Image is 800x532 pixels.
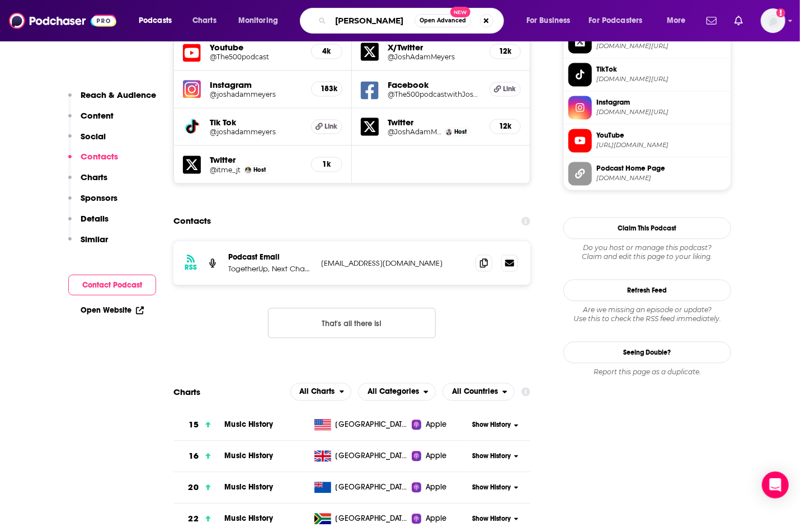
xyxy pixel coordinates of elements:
a: Apple [412,450,468,462]
button: Show History [469,451,523,461]
div: Search podcasts, credits, & more... [310,8,515,34]
a: Apple [412,419,468,430]
a: 20 [173,472,224,503]
span: Apple [426,513,447,524]
span: Do you host or manage this podcast? [563,243,731,252]
a: @JoshAdamMeyers [388,53,481,61]
a: Show notifications dropdown [730,11,747,30]
a: Show notifications dropdown [702,11,721,30]
span: Link [503,84,516,93]
span: Open Advanced [420,18,466,23]
input: Search podcasts, credits, & more... [331,12,415,30]
h5: Instagram [210,79,302,90]
span: Link [325,122,338,131]
svg: Add a profile image [777,8,785,17]
span: Logged in as SusanHershberg [761,8,785,33]
a: Music History [224,514,273,523]
a: Apple [412,482,468,493]
button: Show profile menu [761,8,785,33]
a: @joshadammeyers [210,90,302,98]
a: Link [490,82,521,96]
div: Open Intercom Messenger [762,472,789,498]
span: Host [253,166,266,173]
button: Nothing here. [268,308,436,338]
a: @JoshAdamMeyers [388,128,441,136]
span: https://www.youtube.com/@The500podcast [596,141,726,149]
a: Podcast Home Page[DOMAIN_NAME] [568,162,726,185]
p: TogetherUp, Next Chapter Podcasts [228,264,312,274]
h2: Categories [358,383,436,401]
span: YouTube [596,130,726,140]
h5: 1k [321,159,333,169]
h5: @joshadammeyers [210,128,302,136]
span: For Business [526,13,571,29]
button: Similar [68,234,108,255]
a: Music History [224,482,273,492]
img: iconImage [183,80,201,98]
h5: @itme_jt [210,166,241,174]
a: Music History [224,420,273,429]
h5: Facebook [388,79,481,90]
h3: 16 [189,450,199,463]
h5: 12k [499,121,511,131]
p: Similar [81,234,108,244]
a: Music History [224,451,273,460]
span: Show History [472,483,511,492]
p: Social [81,131,106,142]
button: open menu [230,12,293,30]
a: Apple [412,513,468,524]
span: United States [336,419,408,430]
button: open menu [519,12,585,30]
span: All Categories [368,388,419,396]
span: Monitoring [238,13,278,29]
h5: Twitter [388,117,481,128]
button: Reach & Audience [68,90,156,110]
button: Show History [469,420,523,430]
span: Show History [472,420,511,430]
span: More [667,13,686,29]
button: Details [68,213,109,234]
button: open menu [290,383,352,401]
h3: RSS [185,263,197,272]
a: 16 [173,441,224,472]
h5: Youtube [210,42,302,53]
button: open menu [358,383,436,401]
span: Apple [426,450,447,462]
a: Podchaser - Follow, Share and Rate Podcasts [9,10,116,31]
span: TikTok [596,64,726,74]
h5: @The500podcast [210,53,302,61]
p: [EMAIL_ADDRESS][DOMAIN_NAME] [321,258,467,268]
button: open menu [582,12,659,30]
span: Show History [472,514,511,524]
a: [GEOGRAPHIC_DATA] [310,513,412,524]
h5: @The500podcastwithJoshAdamMeyers [388,90,481,98]
h2: Contacts [173,210,211,232]
button: Contact Podcast [68,275,156,295]
span: United Kingdom [336,450,408,462]
h2: Platforms [290,383,352,401]
h3: 22 [189,512,199,525]
span: New [450,7,470,17]
a: Link [311,119,342,134]
div: Claim and edit this page to your liking. [563,243,731,261]
h3: 20 [189,481,199,494]
h5: 4k [321,46,333,56]
a: [GEOGRAPHIC_DATA] [310,419,412,430]
div: Are we missing an episode or update? Use this to check the RSS feed immediately. [563,305,731,323]
span: instagram.com/joshadammeyers [596,108,726,116]
span: Charts [192,13,217,29]
span: Host [454,128,467,135]
button: open menu [443,383,515,401]
a: X/Twitter[DOMAIN_NAME][URL] [568,30,726,53]
h5: 183k [321,84,333,93]
span: All Charts [300,388,335,396]
img: Jeremiah Tittle [245,167,251,173]
button: Show History [469,514,523,524]
div: Report this page as a duplicate. [563,368,731,376]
